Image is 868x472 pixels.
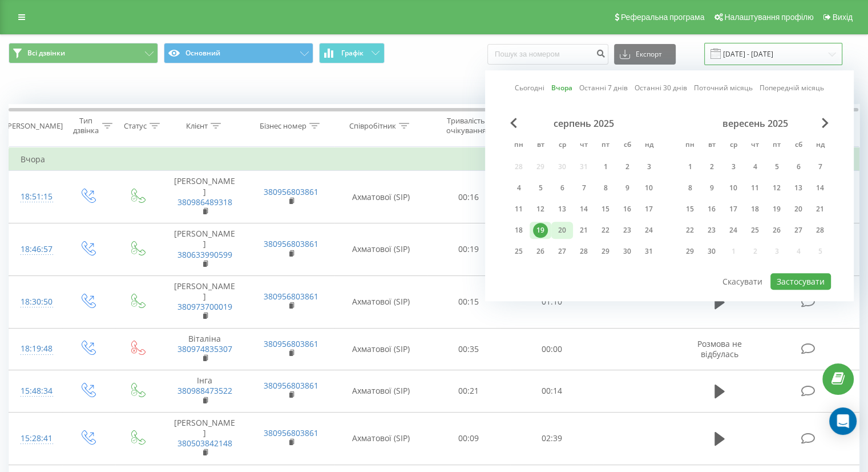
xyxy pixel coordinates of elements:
div: Тривалість очікування [438,116,495,135]
div: чт 14 серп 2025 р. [573,201,595,218]
div: 8 [598,181,613,195]
abbr: неділя [640,137,657,154]
div: пн 8 вер 2025 р. [679,179,701,197]
div: Бізнес номер [260,121,306,131]
div: 4 [511,181,526,195]
td: 01:10 [510,275,593,328]
div: 16 [620,202,635,217]
div: 14 [576,202,591,217]
div: 21 [576,223,591,238]
div: пт 29 серп 2025 р. [595,243,616,260]
a: Останні 30 днів [635,83,687,94]
div: нд 24 серп 2025 р. [638,222,660,239]
div: чт 7 серп 2025 р. [573,179,595,197]
a: Сьогодні [515,83,544,94]
div: сб 9 серп 2025 р. [616,179,638,197]
div: 20 [791,202,806,217]
div: вт 26 серп 2025 р. [530,243,551,260]
div: 10 [641,181,656,195]
td: Вчора [9,148,859,171]
div: пн 25 серп 2025 р. [508,243,530,260]
div: чт 28 серп 2025 р. [573,243,595,260]
div: нд 28 вер 2025 р. [809,222,831,239]
div: 13 [791,181,806,195]
div: нд 17 серп 2025 р. [638,201,660,218]
div: 27 [555,244,570,259]
div: ср 17 вер 2025 р. [722,201,744,218]
td: [PERSON_NAME] [162,171,248,223]
div: ср 27 серп 2025 р. [551,243,573,260]
div: нд 31 серп 2025 р. [638,243,660,260]
div: 30 [704,244,719,259]
div: вт 30 вер 2025 р. [701,243,722,260]
div: пн 22 вер 2025 р. [679,222,701,239]
div: чт 11 вер 2025 р. [744,179,766,197]
div: 24 [726,223,741,238]
div: 10 [726,181,741,195]
div: чт 18 вер 2025 р. [744,201,766,218]
td: 00:35 [427,328,510,370]
div: нд 14 вер 2025 р. [809,179,831,197]
div: вт 5 серп 2025 р. [530,179,551,197]
td: Ахматової (SIP) [334,275,427,328]
div: пн 29 вер 2025 р. [679,243,701,260]
abbr: п’ятниця [768,137,785,154]
span: Графік [341,49,364,57]
div: 30 [620,244,635,259]
div: нд 21 вер 2025 р. [809,201,831,218]
a: 380973700019 [177,301,232,312]
div: 9 [620,181,635,195]
div: 7 [813,159,827,174]
td: 00:21 [427,370,510,413]
button: Основний [164,43,313,63]
div: 29 [598,244,613,259]
div: 11 [511,202,526,217]
a: 380956803861 [264,238,318,249]
div: 18:30:50 [21,291,51,313]
div: 13 [555,202,570,217]
span: Реферальна програма [621,13,705,22]
div: 17 [641,202,656,217]
div: сб 16 серп 2025 р. [616,201,638,218]
a: 380956803861 [264,427,318,438]
div: ср 20 серп 2025 р. [551,222,573,239]
div: вт 23 вер 2025 р. [701,222,722,239]
div: 15 [598,202,613,217]
div: 16 [704,202,719,217]
div: пн 4 серп 2025 р. [508,179,530,197]
div: 28 [813,223,827,238]
div: пт 15 серп 2025 р. [595,201,616,218]
div: чт 21 серп 2025 р. [573,222,595,239]
td: 00:09 [427,412,510,465]
div: 28 [576,244,591,259]
a: 380956803861 [264,186,318,197]
a: Поточний місяць [694,83,753,94]
div: сб 20 вер 2025 р. [788,201,809,218]
abbr: понеділок [681,137,699,154]
div: сб 23 серп 2025 р. [616,222,638,239]
td: [PERSON_NAME] [162,223,248,276]
td: 00:00 [510,328,593,370]
div: 14 [813,181,827,195]
div: Клієнт [186,121,208,131]
div: 31 [641,244,656,259]
abbr: п’ятниця [597,137,614,154]
div: 5 [769,159,784,174]
div: 4 [748,159,762,174]
div: 15 [683,202,697,217]
td: 00:19 [427,223,510,276]
div: пт 19 вер 2025 р. [766,201,788,218]
td: Інга [162,370,248,413]
a: Попередній місяць [760,83,824,94]
div: 7 [576,181,591,195]
abbr: вівторок [532,137,549,154]
div: вт 2 вер 2025 р. [701,158,722,175]
abbr: четвер [575,137,592,154]
a: 380986489318 [177,197,232,207]
div: 25 [511,244,526,259]
div: 18:46:57 [21,238,51,261]
span: Next Month [822,118,829,128]
div: 18 [748,202,762,217]
div: 15:28:41 [21,427,51,450]
div: 9 [704,181,719,195]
